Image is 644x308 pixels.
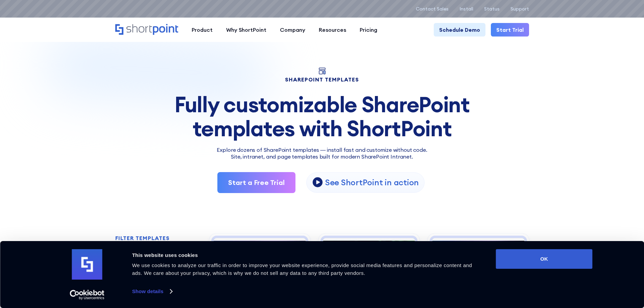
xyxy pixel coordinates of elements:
[522,230,644,308] div: Widget de clavardage
[325,177,419,188] p: See ShortPoint in action
[491,23,529,37] a: Start Trial
[57,290,117,300] a: Usercentrics Cookiebot - opens in a new window
[273,23,312,37] a: Company
[360,26,377,34] div: Pricing
[280,26,305,34] div: Company
[217,172,295,193] a: Start a Free Trial
[306,172,425,193] a: open lightbox
[219,23,273,37] a: Why ShortPoint
[434,23,485,37] a: Schedule Demo
[72,249,102,280] img: logo
[484,6,500,11] a: Status
[459,6,473,11] a: Install
[312,23,353,37] a: Resources
[115,154,529,160] h2: Site, intranet, and page templates built for modern SharePoint Intranet.
[192,26,213,34] div: Product
[115,146,529,154] p: Explore dozens of SharePoint templates — install fast and customize without code.
[115,93,529,140] div: Fully customizable SharePoint templates with ShortPoint
[132,262,472,276] span: We use cookies to analyze our traffic in order to improve your website experience, provide social...
[185,23,219,37] a: Product
[416,6,449,11] a: Contact Sales
[432,238,524,307] img: Team Hub 4 – SharePoint Employee Portal Template: Employee portal for people, calendar, skills, a...
[319,26,346,34] div: Resources
[522,230,644,308] iframe: Chat Widget
[226,26,266,34] div: Why ShortPoint
[510,6,529,11] a: Support
[132,251,481,259] div: This website uses cookies
[115,235,170,241] div: FILTER TEMPLATES
[115,77,529,82] h1: SHAREPOINT TEMPLATES
[214,238,306,307] img: Intranet Layout 2 – SharePoint Homepage Design: Modern homepage for news, tools, people, and events.
[353,23,384,37] a: Pricing
[132,286,172,297] a: Show details
[323,238,415,307] img: Intranet Layout 6 – SharePoint Homepage Design: Personalized intranet homepage for search, news, ...
[115,24,178,35] a: Home
[496,249,593,269] button: OK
